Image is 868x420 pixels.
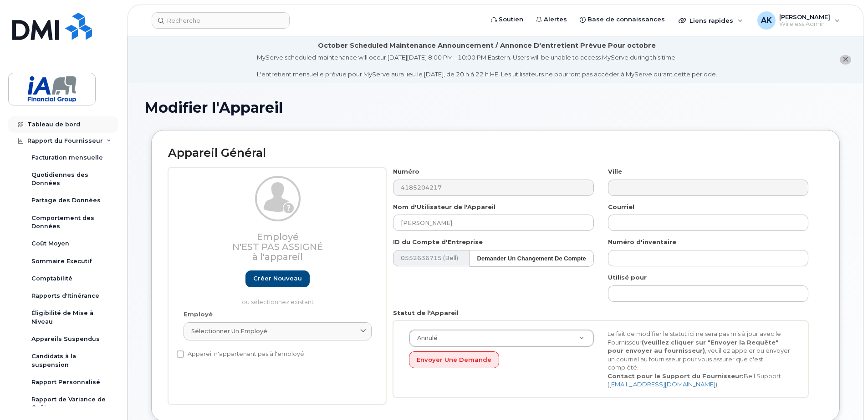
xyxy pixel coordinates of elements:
label: Numéro d'inventaire [608,238,676,246]
label: Employé [184,310,213,319]
label: Nom d'Utilisateur de l'Appareil [393,203,495,211]
a: [EMAIL_ADDRESS][DOMAIN_NAME] [609,380,715,388]
h1: Modifier l'Appareil [144,100,847,115]
a: Sélectionner un employé [184,322,372,340]
div: MyServe scheduled maintenance will occur [DATE][DATE] 8:00 PM - 10:00 PM Eastern. Users will be u... [257,53,717,79]
strong: Contact pour le Support du Fournisseur: [608,372,744,380]
label: ID du Compte d'Entreprise [393,238,483,246]
label: Ville [608,167,622,176]
h3: Employé [184,232,372,262]
label: Appareil n'appartenant pas à l'employé [177,349,304,360]
a: Créer nouveau [245,270,310,287]
label: Utilisé pour [608,273,647,282]
label: Courriel [608,203,634,211]
span: à l'appareil [252,251,303,262]
strong: (veuillez cliquer sur "Envoyer la Requête" pour envoyer au fournisseur) [608,339,778,355]
button: close notification [840,55,851,65]
span: Annulé [412,334,438,342]
a: Annulé [409,330,593,346]
span: Sélectionner un employé [191,327,267,335]
h2: Appareil Général [168,147,823,160]
button: Envoyer une Demande [409,351,499,368]
label: Numéro [393,167,419,176]
label: Statut de l'Appareil [393,309,459,317]
input: Appareil n'appartenant pas à l'employé [177,350,184,358]
div: October Scheduled Maintenance Announcement / Annonce D'entretient Prévue Pour octobre [318,41,656,50]
button: Demander un Changement de Compte [470,250,594,267]
span: N'est pas assigné [232,241,323,252]
strong: Demander un Changement de Compte [477,255,586,262]
p: ou sélectionnez existant [184,298,372,306]
div: Le fait de modifier le statut ici ne sera pas mis à jour avec le Fournisseur , veuillez appeler o... [601,330,799,389]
